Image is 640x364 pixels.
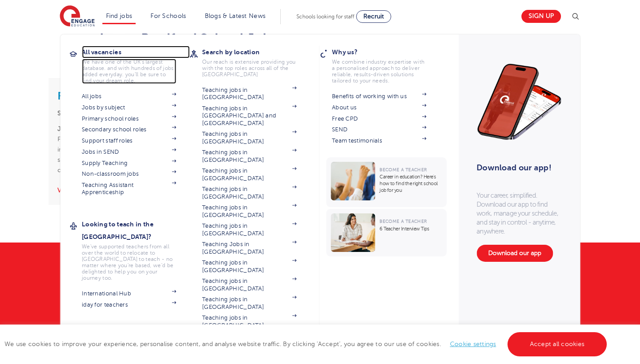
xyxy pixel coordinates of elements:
[202,186,296,200] a: Teaching jobs in [GEOGRAPHIC_DATA]
[82,46,190,84] a: All vacanciesWe have one of the UK's largest database. and with hundreds of jobs added everyday. ...
[477,245,553,262] a: Download our app
[332,59,426,84] p: We combine industry expertise with a personalised approach to deliver reliable, results-driven so...
[508,332,607,356] a: Accept all cookies
[450,341,496,347] a: Cookie settings
[202,222,296,237] a: Teaching jobs in [GEOGRAPHIC_DATA]
[57,126,105,132] strong: Job Description:
[82,243,176,281] p: We've supported teachers from all over the world to relocate to [GEOGRAPHIC_DATA] to teach - no m...
[356,10,391,23] a: Recruit
[477,158,558,178] h3: Download our app!
[57,187,102,194] a: View vacancy
[380,225,442,232] p: 6 Teacher Interview Tips
[202,46,310,58] h3: Search by location
[82,290,176,297] a: International Hub
[332,126,426,133] a: SEND
[82,59,176,84] p: We have one of the UK's largest database. and with hundreds of jobs added everyday. you'll be sur...
[202,296,296,311] a: Teaching jobs in [GEOGRAPHIC_DATA]
[82,148,176,156] a: Jobs in SEND
[82,170,176,178] a: Non-classroom jobs
[202,130,296,145] a: Teaching jobs in [GEOGRAPHIC_DATA]
[380,219,427,224] span: Become a Teacher
[150,13,186,19] a: For Schools
[521,10,561,23] a: Sign up
[202,105,296,127] a: Teaching jobs in [GEOGRAPHIC_DATA] and [GEOGRAPHIC_DATA]
[202,277,296,292] a: Teaching jobs in [GEOGRAPHIC_DATA]
[332,137,426,144] a: Team testimonials
[202,167,296,182] a: Teaching jobs in [GEOGRAPHIC_DATA]
[202,314,296,329] a: Teaching jobs in [GEOGRAPHIC_DATA]
[477,191,562,236] p: Your career, simplified. Download our app to find work, manage your schedule, and stay in control...
[82,93,176,100] a: All jobs
[82,182,176,196] a: Teaching Assistant Apprenticeship
[82,218,190,281] a: Looking to teach in the [GEOGRAPHIC_DATA]?We've supported teachers from all over the world to rel...
[202,149,296,164] a: Teaching jobs in [GEOGRAPHIC_DATA]
[57,110,79,117] strong: Sector:
[205,13,266,19] a: Blogs & Latest News
[106,13,132,19] a: Find jobs
[326,157,449,207] a: Become a TeacherCareer in education? Here’s how to find the right school job for you
[57,124,219,175] p: Finance Administrator Required for a Secondary School in [GEOGRAPHIC_DATA] Engage Education Servi...
[332,93,426,100] a: Benefits of working with us
[202,87,296,101] a: Teaching jobs in [GEOGRAPHIC_DATA]
[57,108,219,118] li: Primary
[380,173,442,194] p: Career in education? Here’s how to find the right school job for you
[363,13,384,20] span: Recruit
[332,46,440,84] a: Why us?We combine industry expertise with a personalised approach to deliver reliable, results-dr...
[296,13,354,20] span: Schools looking for staff
[202,241,296,256] a: Teaching Jobs in [GEOGRAPHIC_DATA]
[380,167,427,172] span: Become a Teacher
[332,46,440,58] h3: Why us?
[202,46,310,78] a: Search by locationOur reach is extensive providing you with the top roles across all of the [GEOG...
[82,126,176,133] a: Secondary school roles
[60,5,95,28] img: Engage Education
[82,160,176,167] a: Supply Teaching
[82,218,190,243] h3: Looking to teach in the [GEOGRAPHIC_DATA]?
[4,341,609,347] span: We use cookies to improve your experience, personalise content, and analyse website traffic. By c...
[82,115,176,122] a: Primary school roles
[82,104,176,111] a: Jobs by subject
[82,137,176,144] a: Support staff roles
[82,301,176,308] a: iday for teachers
[202,259,296,274] a: Teaching jobs in [GEOGRAPHIC_DATA]
[202,204,296,219] a: Teaching jobs in [GEOGRAPHIC_DATA]
[326,209,449,256] a: Become a Teacher6 Teacher Interview Tips
[332,115,426,122] a: Free CPD
[57,90,145,102] a: Finance Assistant
[82,46,190,58] h3: All vacancies
[202,59,296,78] p: Our reach is extensive providing you with the top roles across all of the [GEOGRAPHIC_DATA]
[332,104,426,111] a: About us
